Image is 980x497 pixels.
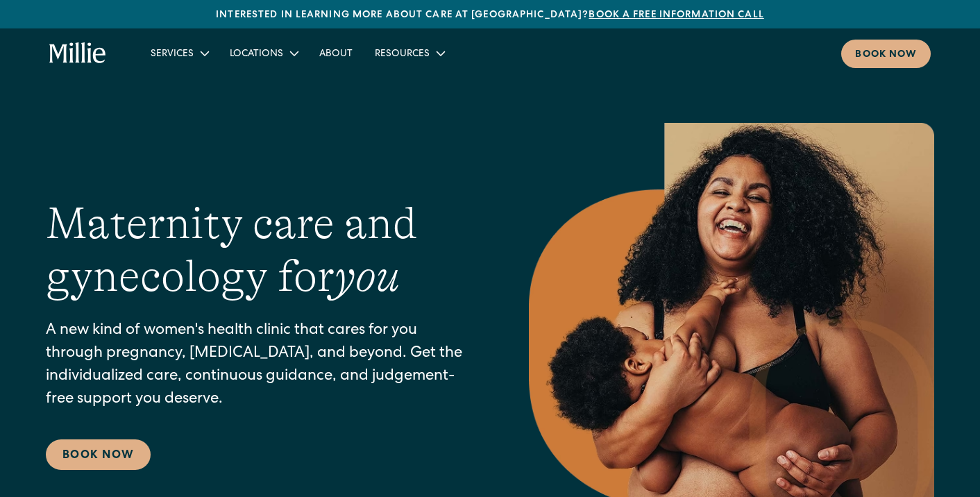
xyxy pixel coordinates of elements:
div: Services [151,47,194,62]
a: Book now [841,40,931,68]
h1: Maternity care and gynecology for [46,197,473,304]
div: Locations [230,47,283,62]
p: A new kind of women's health clinic that cares for you through pregnancy, [MEDICAL_DATA], and bey... [46,320,473,412]
em: you [335,251,400,301]
a: Book Now [46,439,151,470]
a: home [49,42,107,65]
div: Locations [219,42,308,65]
div: Resources [375,47,430,62]
a: Book a free information call [589,10,763,20]
div: Book now [855,48,917,62]
a: About [308,42,364,65]
div: Services [140,42,219,65]
div: Resources [364,42,455,65]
